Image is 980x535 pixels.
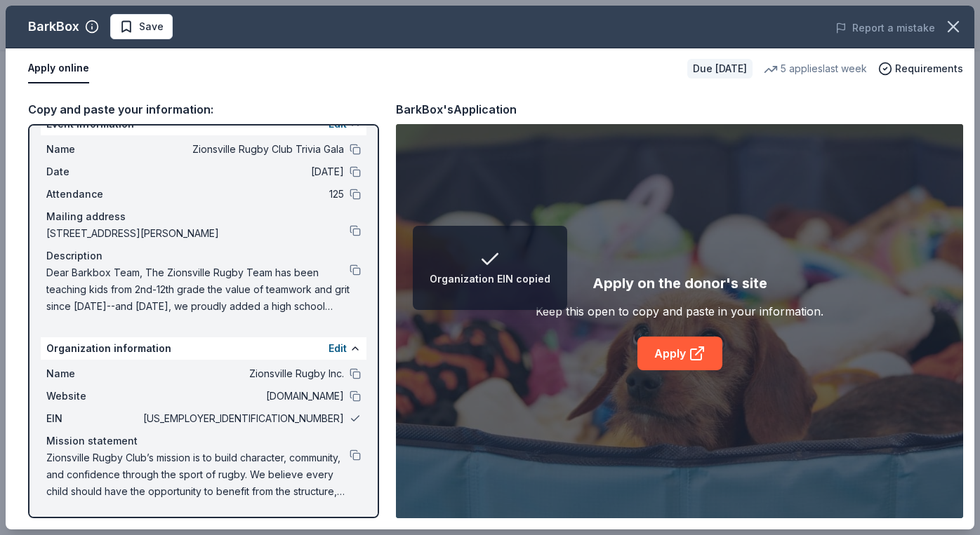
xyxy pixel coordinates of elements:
button: Edit [329,340,347,357]
a: Apply [637,337,722,370]
div: Apply on the donor's site [592,272,767,294]
span: [DOMAIN_NAME] [140,388,344,405]
span: Dear Barkbox Team, The Zionsville Rugby Team has been teaching kids from 2nd-12th grade the value... [46,264,350,315]
span: [STREET_ADDRESS][PERSON_NAME] [46,225,350,242]
span: [US_EMPLOYER_IDENTIFICATION_NUMBER] [140,410,344,427]
span: 125 [140,186,344,203]
div: Description [46,248,361,264]
span: Zionsville Rugby Club Trivia Gala [140,141,344,158]
div: BarkBox's Application [396,100,517,118]
div: Keep this open to copy and paste in your information. [536,303,823,320]
span: Attendance [46,186,140,203]
div: 5 applies last week [764,60,867,77]
span: Zionsville Rugby Inc. [140,365,344,382]
div: Due [DATE] [687,59,753,79]
div: Mission statement [46,433,361,449]
div: Organization EIN copied [430,271,550,287]
div: Mailing address [46,208,361,225]
button: Report a mistake [835,20,935,36]
div: BarkBox [28,15,79,38]
button: Requirements [878,60,963,77]
button: Save [110,14,173,39]
span: Website [46,388,140,405]
span: Zionsville Rugby Club’s mission is to build character, community, and confidence through the spor... [46,449,350,500]
span: Name [46,141,140,158]
div: Organization information [41,337,366,360]
div: Copy and paste your information: [28,100,379,118]
span: Requirements [895,60,963,77]
span: Date [46,163,140,180]
span: Name [46,365,140,382]
span: EIN [46,410,140,427]
span: [DATE] [140,163,344,180]
span: Save [139,18,164,35]
button: Apply online [28,54,89,83]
